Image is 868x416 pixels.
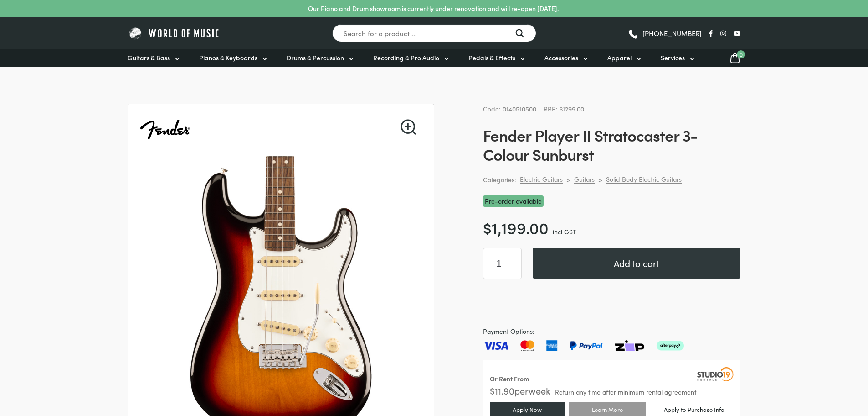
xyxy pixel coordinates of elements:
[737,50,745,58] span: 0
[332,24,536,42] input: Search for a product ...
[483,216,549,238] bdi: 1,199.00
[566,175,570,184] div: >
[287,53,344,63] span: Drums & Percussion
[598,175,602,184] div: >
[373,53,439,63] span: Recording & Pro Audio
[736,316,868,416] iframe: Chat with our support team
[544,53,578,63] span: Accessories
[490,374,529,384] div: Or Rent From
[308,4,559,13] p: Our Piano and Drum showroom is currently under renovation and will re-open [DATE].
[128,26,221,40] img: World of Music
[483,290,740,315] iframe: PayPal
[483,216,492,238] span: $
[555,389,696,395] span: Return any time after minimum rental agreement
[483,340,684,351] img: Pay with Master card, Visa, American Express and Paypal
[483,125,740,163] h1: Fender Player II Stratocaster 3-Colour Sunburst
[490,384,514,397] span: $ 11.90
[533,248,740,279] button: Add to cart
[627,26,702,40] a: [PHONE_NUMBER]
[661,53,685,63] span: Services
[642,30,702,37] span: [PHONE_NUMBER]
[483,326,740,337] span: Payment Options:
[544,104,584,113] span: RRP: $1299.00
[468,53,515,63] span: Pedals & Effects
[483,248,522,279] input: Product quantity
[607,53,632,63] span: Apparel
[606,175,682,184] a: Solid Body Electric Guitars
[139,104,191,156] img: Fender
[483,104,536,113] span: Code: 0140510500
[514,384,550,397] span: per week
[483,174,516,185] span: Categories:
[128,53,170,63] span: Guitars & Bass
[574,175,595,184] a: Guitars
[553,227,576,236] span: incl GST
[483,195,544,207] span: Pre-order available
[401,119,416,135] a: View full-screen image gallery
[199,53,257,63] span: Pianos & Keyboards
[697,367,734,381] img: Studio19 Rentals
[520,175,563,184] a: Electric Guitars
